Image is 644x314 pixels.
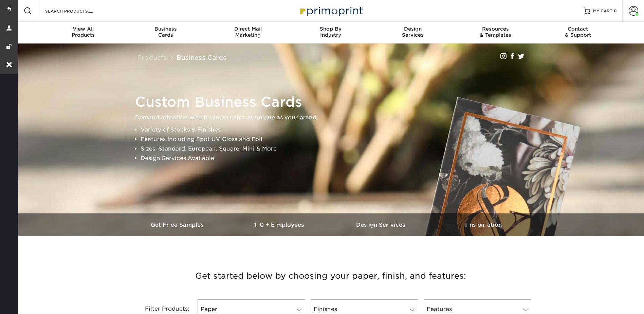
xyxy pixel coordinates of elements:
[193,52,326,86] a: Matte Business Cards Matte Dull, Flat Finish, Not Shiny
[2,293,58,312] iframe: Google Customer Reviews
[378,112,468,118] div: Printed on our Premium Cards
[193,94,326,128] a: Velvet Business Cards Velvet Soft Touch Lamination
[478,94,611,128] a: Inline Foil Business Cards Inline Foil Unlimited Foil Colors
[372,22,454,43] a: DesignServices
[614,8,617,13] span: 0
[372,26,454,38] div: Services
[521,62,611,70] div: Painted Edge
[289,26,372,32] span: Shop By
[297,3,365,18] img: Primoprint
[235,70,325,75] div: Dull, Flat Finish, Not Shiny
[93,112,183,118] div: Clear, White, or Frosted
[124,22,207,43] a: BusinessCards
[93,62,183,70] div: Silk Laminated
[378,105,468,112] div: Raised Spot UV or Foil
[378,70,468,75] div: Shiny Coating
[235,112,325,118] div: Soft Touch Lamination
[521,105,611,112] div: Inline Foil
[124,26,207,38] div: Cards
[58,97,87,126] img: Plastic Business Cards
[201,97,230,126] img: Velvet Business Cards
[478,52,611,86] a: Painted Edge Business Cards Painted Edge Our Thickest (32PT) Stock
[537,22,619,43] a: Contact& Support
[42,26,125,38] div: Products
[378,62,468,70] div: Glossy UV Coated
[336,52,468,86] a: Glossy UV Coated Business Cards Glossy UV Coated Shiny Coating
[132,261,529,291] h3: Get started below by choosing your paper, finish, and features:
[521,70,611,75] div: Our Thickest (32PT) Stock
[207,22,289,43] a: Direct MailMarketing
[344,54,373,83] img: Glossy UV Coated Business Cards
[207,26,289,32] span: Direct Mail
[289,22,372,43] a: Shop ByIndustry
[50,94,183,128] a: Plastic Business Cards Plastic Clear, White, or Frosted
[207,26,289,38] div: Marketing
[454,26,537,32] span: Resources
[372,26,454,32] span: Design
[537,26,619,32] span: Contact
[44,7,111,15] input: SEARCH PRODUCTS.....
[124,26,207,32] span: Business
[454,22,537,43] a: Resources& Templates
[336,94,468,128] a: Raised Spot UV or Foil Business Cards Raised Spot UV or Foil Printed on our Premium Cards
[50,52,183,86] a: Silk Laminated Business Cards Silk Laminated Smooth Protective Lamination
[58,54,87,83] img: Silk Laminated Business Cards
[537,26,619,38] div: & Support
[486,97,515,126] img: Inline Foil Business Cards
[486,54,515,83] img: Painted Edge Business Cards
[42,22,125,43] a: View AllProducts
[454,26,537,38] div: & Templates
[235,62,325,70] div: Matte
[201,54,230,83] img: Matte Business Cards
[521,112,611,118] div: Unlimited Foil Colors
[93,105,183,112] div: Plastic
[344,97,373,126] img: Raised Spot UV or Foil Business Cards
[282,142,373,160] a: View All Business Cards (16)
[235,105,325,112] div: Velvet
[93,70,183,75] div: Smooth Protective Lamination
[289,26,372,38] div: Industry
[593,8,612,14] span: MY CART
[42,26,125,32] span: View All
